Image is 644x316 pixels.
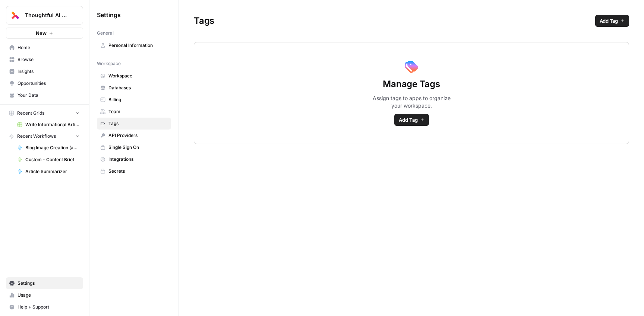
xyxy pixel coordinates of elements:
span: Recent Workflows [17,133,56,140]
span: Secrets [108,168,168,175]
button: Workspace: Thoughtful AI Content Engine [6,6,83,25]
span: Settings [18,280,80,287]
span: Add Tag [399,116,418,124]
a: Settings [6,277,83,289]
a: Secrets [97,165,171,177]
span: Personal Information [108,42,168,49]
button: New [6,28,83,39]
a: Single Sign On [97,141,171,153]
span: Team [108,108,168,115]
span: Workspace [108,73,168,79]
a: Billing [97,94,171,106]
span: Databases [108,84,168,91]
span: Article Summarizer [25,168,80,175]
span: Browse [18,56,80,63]
span: Add Tag [600,17,618,25]
span: New [36,29,47,37]
span: Settings [97,10,121,19]
span: Tags [108,120,168,127]
a: Insights [6,66,83,77]
span: Help + Support [18,304,80,310]
span: General [97,30,114,36]
button: Recent Workflows [6,131,83,142]
span: Integrations [108,156,168,163]
span: Assign tags to apps to organize your workspace. [370,95,452,109]
span: Your Data [18,92,80,99]
button: Add Tag [595,15,629,27]
a: Personal Information [97,39,171,51]
a: Home [6,42,83,54]
a: Team [97,106,171,118]
a: Workspace [97,70,171,82]
div: Tags [179,15,644,27]
a: Opportunities [6,77,83,89]
a: Your Data [6,89,83,101]
a: Custom - Content Brief [14,154,83,166]
span: Single Sign On [108,144,168,151]
span: Opportunities [18,80,80,87]
span: API Providers [108,132,168,139]
span: Workspace [97,60,121,67]
a: Article Summarizer [14,166,83,178]
a: Browse [6,54,83,66]
a: Blog Image Creation (ad hoc) [14,142,83,154]
a: Write Informational Article [14,119,83,131]
span: Blog Image Creation (ad hoc) [25,144,80,151]
span: Home [18,44,80,51]
span: Manage Tags [383,78,440,90]
a: Databases [97,82,171,94]
span: Thoughtful AI Content Engine [25,12,70,19]
a: Tags [97,118,171,130]
img: Thoughtful AI Content Engine Logo [9,9,22,22]
a: Integrations [97,153,171,165]
span: Write Informational Article [25,121,80,128]
a: API Providers [97,130,171,141]
a: Usage [6,289,83,301]
span: Custom - Content Brief [25,156,80,163]
span: Billing [108,96,168,103]
button: Add Tag [394,114,429,126]
span: Insights [18,68,80,75]
button: Recent Grids [6,108,83,119]
button: Help + Support [6,301,83,313]
span: Recent Grids [17,110,44,116]
span: Usage [18,292,80,299]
